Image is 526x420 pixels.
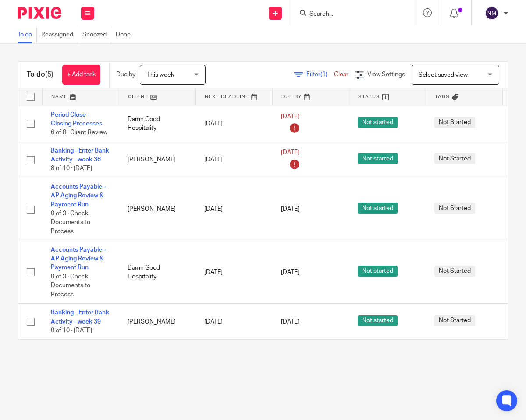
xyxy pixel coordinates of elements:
span: (1) [320,71,327,78]
span: 0 of 3 · Check Documents to Process [51,210,90,235]
span: 6 of 8 · Client Review [51,129,107,135]
span: Not started [358,153,398,164]
td: Damn Good Hospitality [119,241,195,304]
span: 0 of 10 · [DATE] [51,327,92,334]
a: Period Close - Closing Processes [51,112,102,127]
span: [DATE] [281,149,299,156]
span: [DATE] [281,114,299,120]
a: Done [116,26,135,43]
td: [DATE] [195,304,272,340]
span: (5) [45,71,53,78]
a: Snoozed [82,26,111,43]
span: View Settings [367,71,405,78]
span: Select saved view [419,72,468,78]
a: Accounts Payable - AP Aging Review & Payment Run [51,184,106,208]
img: svg%3E [485,6,499,20]
a: To do [18,26,37,43]
a: Banking - Enter Bank Activity - week 39 [51,310,109,324]
td: [DATE] [195,106,272,142]
span: Not Started [434,315,475,326]
a: Banking - Enter Bank Activity - week 38 [51,148,109,163]
span: Not started [358,203,398,214]
span: 8 of 10 · [DATE] [51,166,92,172]
span: Not Started [434,203,475,214]
h1: To do [27,70,53,79]
td: Damn Good Hospitality [119,106,195,142]
a: Clear [334,71,348,78]
span: This week [147,72,174,78]
td: [PERSON_NAME] [119,304,195,340]
span: Tags [435,94,450,99]
span: Not started [358,117,398,128]
span: [DATE] [281,269,299,275]
td: [DATE] [195,241,272,304]
span: Not Started [434,153,475,164]
span: [DATE] [281,319,299,325]
span: [DATE] [281,206,299,212]
input: Search [309,11,387,18]
span: 0 of 3 · Check Documents to Process [51,274,90,298]
span: Not Started [434,266,475,277]
span: Not started [358,266,398,277]
span: Not started [358,315,398,326]
span: Not Started [434,117,475,128]
a: Accounts Payable - AP Aging Review & Payment Run [51,247,106,271]
img: Pixie [18,7,61,19]
span: Filter [306,71,334,78]
td: [DATE] [195,178,272,241]
td: [PERSON_NAME] [119,142,195,178]
a: Reassigned [41,26,78,43]
a: + Add task [62,65,100,85]
td: [DATE] [195,142,272,178]
p: Due by [116,70,135,79]
td: [PERSON_NAME] [119,178,195,241]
